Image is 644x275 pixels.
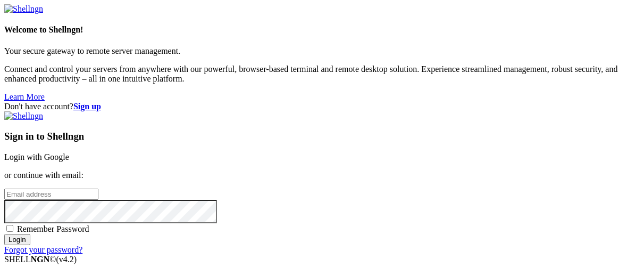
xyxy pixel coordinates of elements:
[4,102,640,111] div: Don't have account?
[4,46,640,56] p: Your secure gateway to remote server management.
[4,4,43,14] img: Shellngn
[4,92,45,101] a: Learn More
[4,131,640,142] h3: Sign in to Shellngn
[4,64,640,84] p: Connect and control your servers from anywhere with our powerful, browser-based terminal and remo...
[73,102,101,111] a: Sign up
[4,25,640,35] h4: Welcome to Shellngn!
[4,171,640,180] p: or continue with email:
[4,152,69,161] a: Login with Google
[4,189,98,200] input: Email address
[4,245,82,254] a: Forgot your password?
[17,224,89,233] span: Remember Password
[4,255,77,264] span: SHELL ©
[4,111,43,121] img: Shellngn
[6,225,13,232] input: Remember Password
[31,255,50,264] b: NGN
[4,234,30,245] input: Login
[56,255,77,264] span: 4.2.0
